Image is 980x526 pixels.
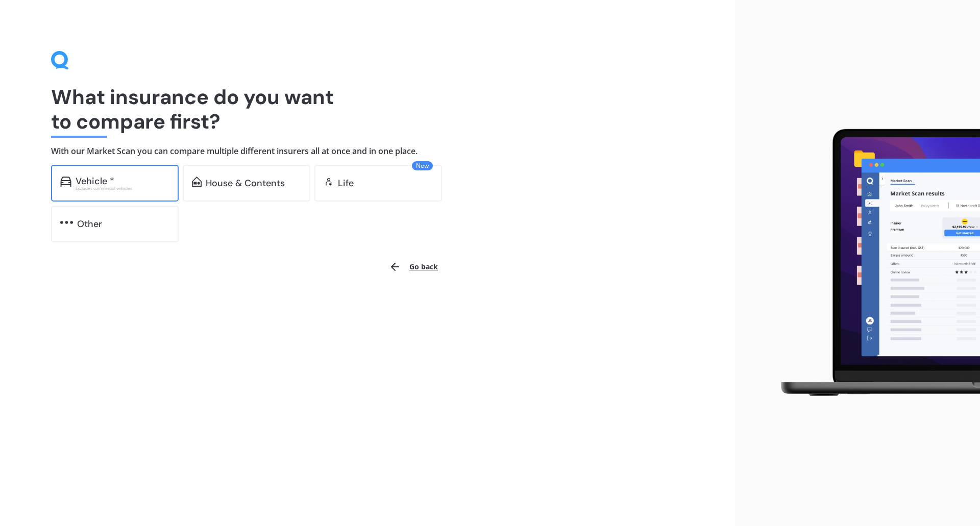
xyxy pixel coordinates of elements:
h1: What insurance do you want to compare first? [51,85,684,134]
img: home-and-contents.b802091223b8502ef2dd.svg [192,177,202,187]
div: Other [77,219,102,229]
div: Excludes commercial vehicles [76,186,169,190]
img: life.f720d6a2d7cdcd3ad642.svg [324,177,334,187]
img: car.f15378c7a67c060ca3f3.svg [60,177,71,187]
div: Life [338,178,354,188]
div: Vehicle * [76,176,114,186]
div: House & Contents [206,178,285,188]
h4: With our Market Scan you can compare multiple different insurers all at once and in one place. [51,146,684,157]
span: New [412,161,433,170]
img: other.81dba5aafe580aa69f38.svg [60,217,73,228]
img: laptop.webp [766,123,980,404]
button: Go back [383,255,444,279]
